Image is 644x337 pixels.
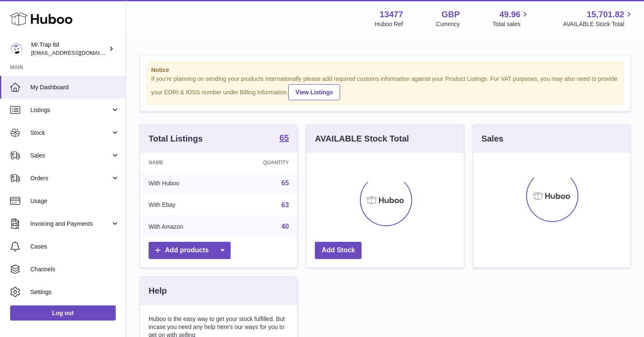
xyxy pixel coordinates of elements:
[315,133,409,144] h3: AVAILABLE Stock Total
[375,20,403,28] div: Huboo Ref
[10,305,116,321] a: Log out
[149,133,203,144] h3: Total Listings
[30,243,120,251] span: Cases
[30,83,120,91] span: My Dashboard
[282,179,289,187] a: 65
[10,43,23,55] img: office@grabacz.eu
[30,174,111,182] span: Orders
[563,20,634,28] span: AVAILABLE Stock Total
[30,220,111,228] span: Invoicing and Payments
[563,9,634,28] a: 15,701.82 AVAILABLE Stock Total
[436,20,460,28] div: Currency
[30,106,111,114] span: Listings
[315,242,362,259] a: Add Stock
[279,134,289,142] strong: 65
[151,75,619,100] div: If you're planning on sending your products internationally please add required customs informati...
[492,20,530,28] span: Total sales
[30,288,120,296] span: Settings
[492,9,530,28] a: 49.96 Total sales
[30,152,111,160] span: Sales
[380,9,403,20] strong: 13477
[149,242,231,259] a: Add products
[482,133,503,144] h3: Sales
[442,9,460,20] strong: GBP
[151,66,619,74] strong: Notice
[279,134,289,144] a: 65
[499,9,520,20] span: 49.96
[226,153,297,172] th: Quantity
[30,265,120,273] span: Channels
[31,49,124,56] span: [EMAIL_ADDRESS][DOMAIN_NAME]
[587,9,624,20] span: 15,701.82
[31,41,107,57] div: Mr.Trap ltd
[149,285,167,297] h3: Help
[288,84,340,100] a: View Listings
[140,153,226,172] th: Name
[140,172,226,194] td: With Huboo
[30,197,120,205] span: Usage
[30,129,111,137] span: Stock
[140,194,226,216] td: With Ebay
[282,223,289,230] a: 40
[282,201,289,209] a: 63
[140,216,226,238] td: With Amazon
